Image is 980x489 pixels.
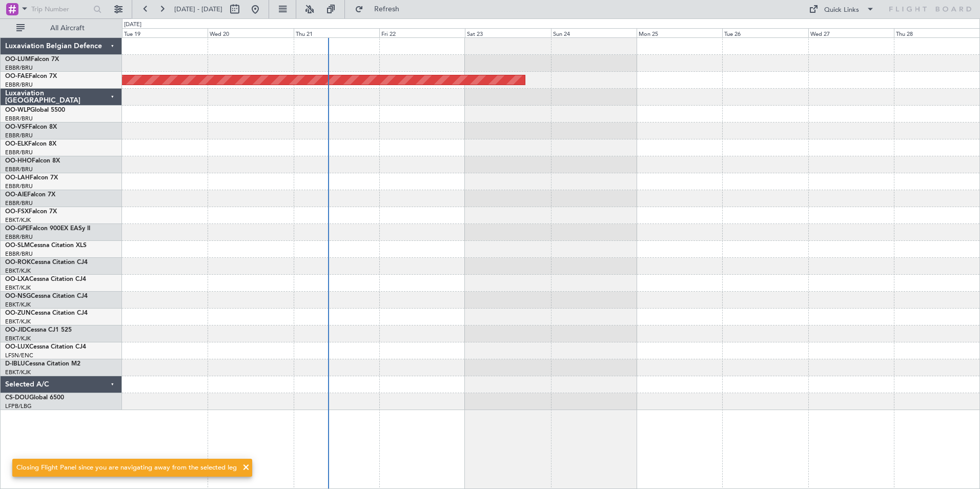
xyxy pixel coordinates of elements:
[5,284,31,292] a: EBKT/KJK
[5,276,86,282] a: OO-LXACessna Citation CJ4
[551,28,637,37] div: Sun 24
[5,199,33,207] a: EBBR/BRU
[5,301,31,309] a: EBKT/KJK
[5,344,86,350] a: OO-LUXCessna Citation CJ4
[5,276,29,282] span: OO-LXA
[5,56,59,63] a: OO-LUMFalcon 7X
[5,233,33,241] a: EBBR/BRU
[5,250,33,258] a: EBBR/BRU
[5,327,27,333] span: OO-JID
[208,28,293,37] div: Wed 20
[5,242,30,249] span: OO-SLM
[174,5,222,14] span: [DATE] - [DATE]
[5,216,31,224] a: EBKT/KJK
[31,2,90,17] input: Trip Number
[5,175,58,181] a: OO-LAHFalcon 7X
[365,6,409,13] span: Refresh
[5,149,33,156] a: EBBR/BRU
[5,64,33,72] a: EBBR/BRU
[5,132,33,139] a: EBBR/BRU
[5,158,60,164] a: OO-HHOFalcon 8X
[350,1,412,17] button: Refresh
[894,28,979,37] div: Thu 28
[5,115,33,123] a: EBBR/BRU
[16,463,237,473] div: Closing Flight Panel since you are navigating away from the selected leg
[5,335,31,342] a: EBKT/KJK
[5,318,31,325] a: EBKT/KJK
[5,310,31,316] span: OO-ZUN
[5,352,33,359] a: LFSN/ENC
[5,293,88,299] a: OO-NSGCessna Citation CJ4
[5,209,29,215] span: OO-FSX
[5,182,33,190] a: EBBR/BRU
[5,395,64,401] a: CS-DOUGlobal 6500
[5,226,90,232] a: OO-GPEFalcon 900EX EASy II
[465,28,550,37] div: Sat 23
[824,5,859,15] div: Quick Links
[5,56,31,63] span: OO-LUM
[5,226,29,232] span: OO-GPE
[5,73,29,79] span: OO-FAE
[5,175,30,181] span: OO-LAH
[5,259,31,266] span: OO-ROK
[294,28,379,37] div: Thu 21
[5,361,25,367] span: D-IBLU
[5,107,65,113] a: OO-WLPGlobal 5500
[5,124,57,130] a: OO-VSFFalcon 8X
[5,361,80,367] a: D-IBLUCessna Citation M2
[808,28,894,37] div: Wed 27
[124,21,141,29] div: [DATE]
[804,1,880,17] button: Quick Links
[5,267,31,275] a: EBKT/KJK
[5,158,32,164] span: OO-HHO
[11,20,111,36] button: All Aircraft
[122,28,208,37] div: Tue 19
[637,28,722,37] div: Mon 25
[379,28,465,37] div: Fri 22
[5,141,56,147] a: OO-ELKFalcon 8X
[5,369,31,376] a: EBKT/KJK
[5,81,33,89] a: EBBR/BRU
[5,242,87,249] a: OO-SLMCessna Citation XLS
[27,25,108,32] span: All Aircraft
[5,344,29,350] span: OO-LUX
[5,327,72,333] a: OO-JIDCessna CJ1 525
[5,293,31,299] span: OO-NSG
[5,107,30,113] span: OO-WLP
[5,395,29,401] span: CS-DOU
[5,141,28,147] span: OO-ELK
[5,124,29,130] span: OO-VSF
[5,402,32,410] a: LFPB/LBG
[5,259,88,266] a: OO-ROKCessna Citation CJ4
[722,28,808,37] div: Tue 26
[5,310,88,316] a: OO-ZUNCessna Citation CJ4
[5,73,57,79] a: OO-FAEFalcon 7X
[5,192,55,198] a: OO-AIEFalcon 7X
[5,192,27,198] span: OO-AIE
[5,166,33,173] a: EBBR/BRU
[5,209,57,215] a: OO-FSXFalcon 7X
